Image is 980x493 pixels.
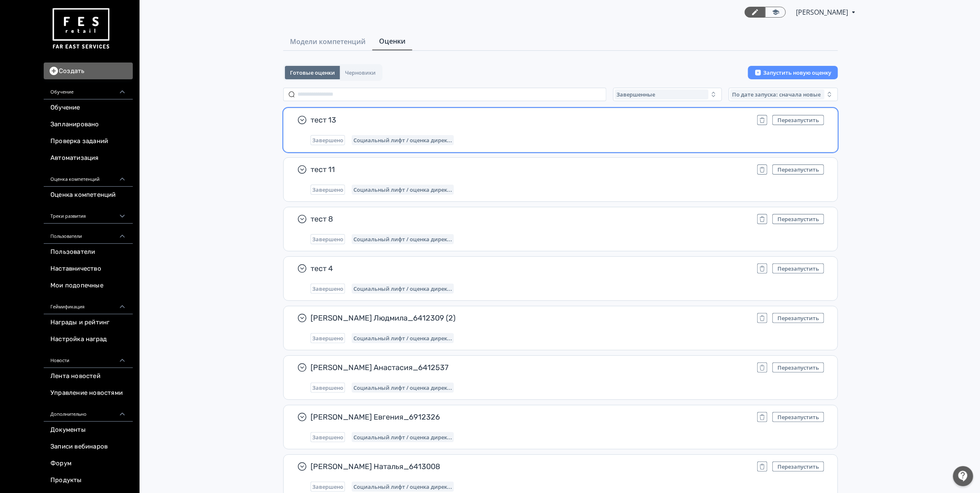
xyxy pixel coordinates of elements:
[44,422,133,438] a: Документы
[44,331,133,348] a: Настройка наград
[44,438,133,455] a: Записи вебинаров
[353,483,452,490] span: Социальный лифт / оценка директора магазина
[765,7,786,18] a: Переключиться в режим ученика
[353,186,452,193] span: Социальный лифт / оценка директора магазина
[44,244,133,261] a: Пользователи
[772,363,824,373] button: Перезапустить
[44,472,133,489] a: Продукты
[311,115,751,125] span: тест 13
[44,261,133,277] a: Наставничество
[290,37,366,47] span: Модели компетенций
[44,79,133,99] div: Обучение
[311,363,751,373] span: [PERSON_NAME] Анастасия_6412537
[44,455,133,472] a: Форум
[44,294,133,314] div: Геймификация
[311,313,751,323] span: [PERSON_NAME] Людмила_6412309 (2)
[772,164,824,175] button: Перезапустить
[772,412,824,422] button: Перезапустить
[44,116,133,133] a: Запланировано
[353,384,452,391] span: Социальный лифт / оценка директора магазина
[345,69,376,76] span: Черновики
[729,88,838,101] button: По дате запуска: сначала новые
[312,335,343,342] span: Завершено
[748,66,838,79] button: Запустить новую оценку
[340,66,381,79] button: Черновики
[44,224,133,244] div: Пользователи
[44,150,133,167] a: Автоматизация
[379,36,406,46] span: Оценки
[285,66,340,79] button: Готовые оценки
[44,348,133,368] div: Новости
[44,368,133,385] a: Лента новостей
[44,63,133,79] button: Создать
[312,384,343,391] span: Завершено
[311,164,751,175] span: тест 11
[50,5,111,52] img: https://files.teachbase.ru/system/account/57463/logo/medium-936fc5084dd2c598f50a98b9cbe0469a.png
[312,186,343,193] span: Завершено
[44,203,133,224] div: Треки развития
[616,91,655,98] span: Завершенные
[311,214,751,224] span: тест 8
[772,462,824,472] button: Перезапустить
[353,285,452,292] span: Социальный лифт / оценка директора магазина (2)
[772,263,824,274] button: Перезапустить
[44,187,133,203] a: Оценка компетенций
[772,214,824,224] button: Перезапустить
[312,483,343,490] span: Завершено
[44,99,133,116] a: Обучение
[44,133,133,150] a: Проверка заданий
[772,313,824,323] button: Перезапустить
[732,91,821,98] span: По дате запуска: сначала новые
[290,69,335,76] span: Готовые оценки
[312,236,343,243] span: Завершено
[311,412,751,422] span: [PERSON_NAME] Евгения_6912326
[44,314,133,331] a: Награды и рейтинг
[796,7,849,17] span: Юлия Князева
[312,137,343,143] span: Завершено
[311,263,751,274] span: тест 4
[312,434,343,441] span: Завершено
[312,285,343,292] span: Завершено
[353,236,452,243] span: Социальный лифт / оценка директора магазина
[44,167,133,187] div: Оценка компетенций
[353,137,452,143] span: Социальный лифт / оценка директора магазина
[44,385,133,402] a: Управление новостями
[613,88,722,101] button: Завершенные
[772,115,824,125] button: Перезапустить
[311,462,751,472] span: [PERSON_NAME] Наталья_6413008
[44,277,133,294] a: Мои подопечные
[353,434,452,441] span: Социальный лифт / оценка директора магазина
[44,402,133,422] div: Дополнительно
[353,335,452,342] span: Социальный лифт / оценка директора магазина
